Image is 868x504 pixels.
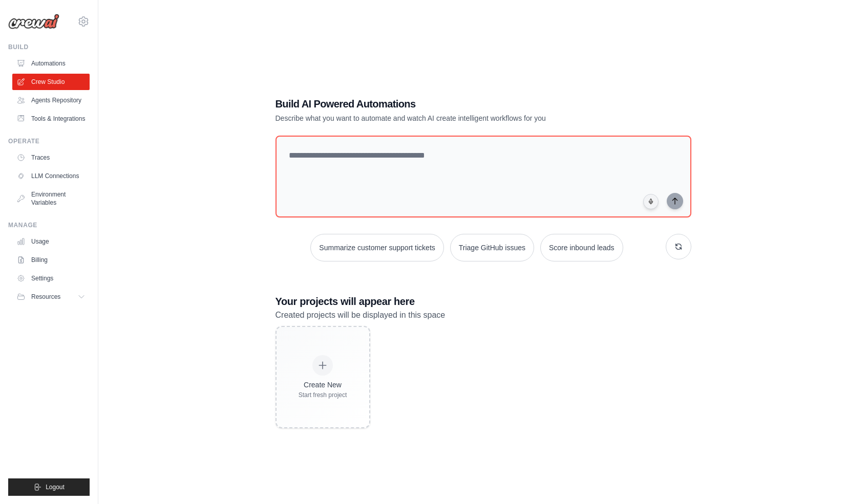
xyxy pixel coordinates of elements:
button: Score inbound leads [540,234,623,261]
div: Operate [8,137,90,145]
button: Resources [12,289,90,305]
a: Crew Studio [12,74,90,90]
img: Logo [8,14,59,29]
a: LLM Connections [12,168,90,184]
a: Settings [12,270,90,287]
div: Build [8,43,90,51]
div: Start fresh project [299,391,347,399]
a: Traces [12,149,90,166]
a: Environment Variables [12,186,90,211]
button: Click to speak your automation idea [643,194,659,209]
p: Created projects will be displayed in this space [276,309,691,322]
button: Summarize customer support tickets [310,234,443,261]
a: Automations [12,55,90,72]
div: Manage [8,221,90,229]
p: Describe what you want to automate and watch AI create intelligent workflows for you [276,113,620,123]
span: Resources [31,293,60,301]
button: Triage GitHub issues [450,234,534,261]
h1: Build AI Powered Automations [276,97,620,111]
a: Usage [12,233,90,250]
div: Create New [299,380,347,390]
h3: Your projects will appear here [276,294,691,309]
button: Logout [8,478,90,496]
a: Billing [12,252,90,268]
button: Get new suggestions [666,234,691,259]
a: Agents Repository [12,92,90,108]
a: Tools & Integrations [12,111,90,127]
span: Logout [46,483,65,491]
